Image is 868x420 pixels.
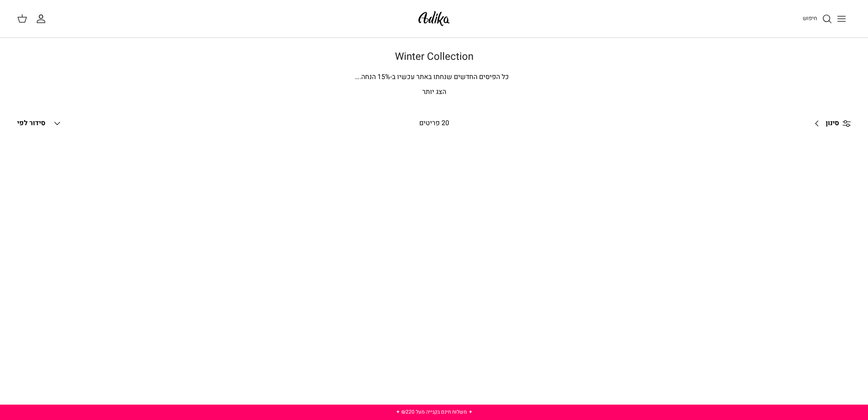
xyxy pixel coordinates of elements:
span: 15 [377,72,385,82]
span: % הנחה. [355,72,390,82]
button: Toggle menu [832,9,851,28]
a: החשבון שלי [36,14,50,24]
span: סידור לפי [17,118,45,128]
span: כל הפיסים החדשים שנחתו באתר עכשיו ב- [390,72,509,82]
button: סידור לפי [17,114,62,133]
a: סינון [809,113,851,134]
a: חיפוש [803,14,832,24]
span: סינון [826,118,839,129]
p: הצג יותר [135,87,733,98]
img: Adika IL [416,9,452,29]
a: ✦ משלוח חינם בקנייה מעל ₪220 ✦ [396,408,473,416]
h1: Winter Collection [135,51,733,63]
span: חיפוש [803,14,817,22]
div: 20 פריטים [339,118,529,129]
